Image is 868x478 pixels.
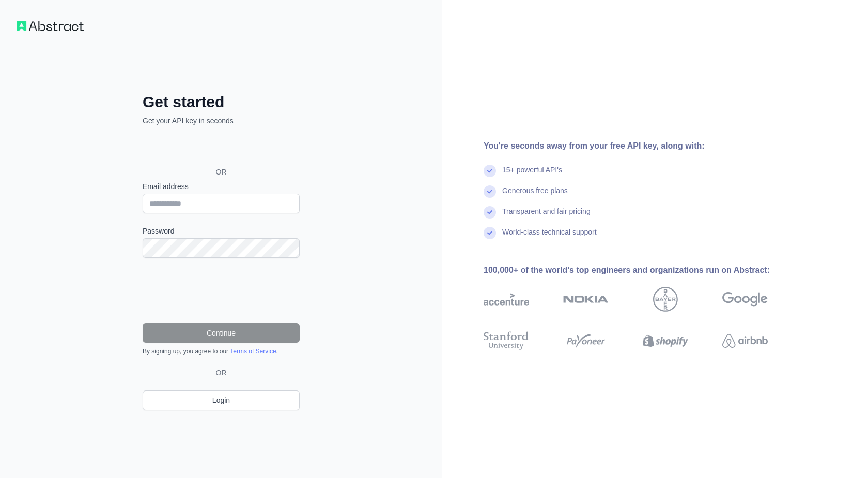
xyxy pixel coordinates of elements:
p: Get your API key in seconds [143,115,300,126]
img: shopify [643,329,688,352]
label: Email address [143,181,300,192]
span: OR [208,167,235,177]
div: You're seconds away from your free API key, along with: [484,140,801,152]
img: google [722,287,768,312]
a: Login [143,390,300,410]
img: check mark [484,227,496,239]
div: 15+ powerful API's [502,165,562,185]
img: airbnb [722,329,768,352]
h2: Get started [143,93,300,111]
img: accenture [484,287,529,312]
img: check mark [484,165,496,177]
iframe: reCAPTCHA [143,270,300,311]
div: By signing up, you agree to our . [143,347,300,355]
button: Continue [143,323,300,343]
img: stanford university [484,329,529,352]
a: Terms of Service [230,347,276,355]
iframe: Sign in with Google Button [137,137,303,160]
img: Workflow [17,21,84,31]
div: Transparent and fair pricing [502,206,591,227]
span: OR [212,368,231,378]
label: Password [143,226,300,236]
div: 100,000+ of the world's top engineers and organizations run on Abstract: [484,264,801,277]
img: payoneer [563,329,609,352]
div: Generous free plans [502,185,568,206]
img: check mark [484,206,496,219]
img: check mark [484,185,496,198]
img: bayer [653,287,678,312]
img: nokia [563,287,609,312]
div: World-class technical support [502,227,597,248]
